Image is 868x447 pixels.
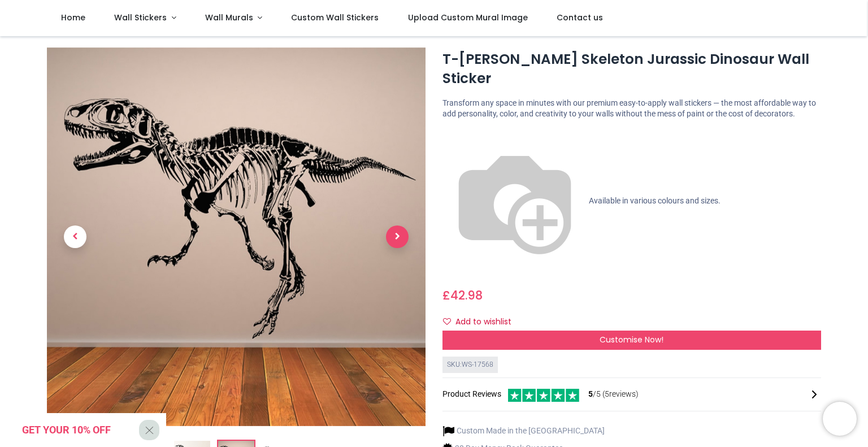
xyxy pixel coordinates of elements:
[442,313,521,332] button: Add to wishlistAdd to wishlist
[442,357,498,373] div: SKU: WS-17568
[114,12,167,23] span: Wall Stickers
[589,196,721,205] span: Available in various colours and sizes.
[386,225,409,248] span: Next
[291,12,379,23] span: Custom Wall Stickers
[588,389,639,400] span: /5 ( 5 reviews)
[443,318,451,326] i: Add to wishlist
[557,12,603,23] span: Contact us
[369,104,426,369] a: Next
[442,287,483,303] span: £
[823,402,857,436] iframe: Brevo live chat
[442,387,821,402] div: Product Reviews
[450,287,483,303] span: 42.98
[61,12,85,23] span: Home
[47,47,426,426] img: WS-17568-02
[64,225,86,248] span: Previous
[408,12,528,23] span: Upload Custom Mural Image
[205,12,253,23] span: Wall Murals
[442,50,821,89] h1: T-[PERSON_NAME] Skeleton Jurassic Dinosaur Wall Sticker
[600,334,663,345] span: Customise Now!
[588,389,593,398] span: 5
[442,98,821,120] p: Transform any space in minutes with our premium easy-to-apply wall stickers — the most affordable...
[47,104,103,369] a: Previous
[442,425,605,437] li: Custom Made in the [GEOGRAPHIC_DATA]
[442,129,587,274] img: color-wheel.png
